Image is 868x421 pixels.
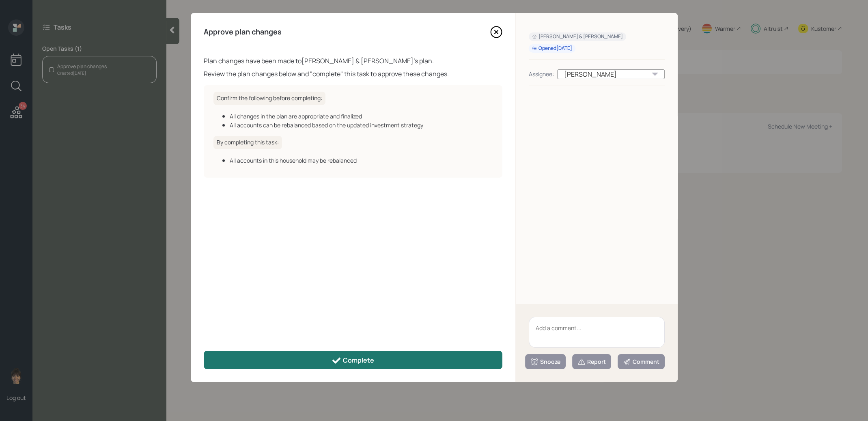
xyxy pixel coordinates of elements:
div: Complete [332,356,374,365]
button: Snooze [525,354,566,369]
h6: Confirm the following before completing: [213,92,325,105]
div: [PERSON_NAME] & [PERSON_NAME] [532,33,623,40]
div: Comment [623,358,659,366]
div: Assignee: [529,70,554,78]
button: Complete [204,351,502,369]
div: Report [577,358,606,366]
div: [PERSON_NAME] [557,69,665,79]
div: All accounts can be rebalanced based on the updated investment strategy [230,121,493,129]
div: Opened [DATE] [532,45,572,52]
h6: By completing this task: [213,136,282,149]
button: Report [572,354,611,369]
div: All changes in the plan are appropriate and finalized [230,112,493,120]
button: Comment [618,354,665,369]
h4: Approve plan changes [204,28,282,37]
div: All accounts in this household may be rebalanced [230,156,493,165]
div: Review the plan changes below and "complete" this task to approve these changes. [204,69,502,79]
div: Plan changes have been made to [PERSON_NAME] & [PERSON_NAME] 's plan. [204,56,502,66]
div: Snooze [530,358,560,366]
